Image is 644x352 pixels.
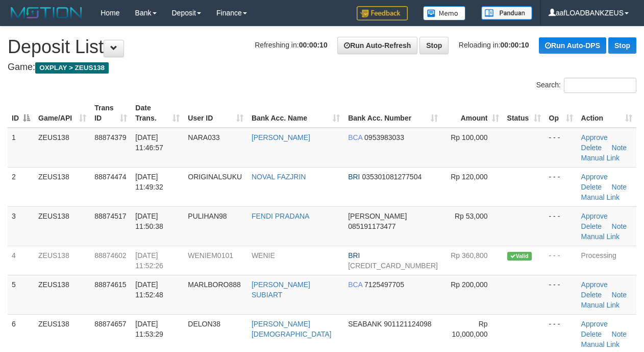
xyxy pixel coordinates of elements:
[348,280,362,289] span: BCA
[581,301,620,309] a: Manual Link
[581,232,620,241] a: Manual Link
[442,99,503,128] th: Amount: activate to sort column ascending
[94,173,126,181] span: 88874474
[344,99,442,128] th: Bank Acc. Number: activate to sort column ascending
[188,280,240,289] span: MARLBORO888
[536,78,636,93] label: Search:
[362,173,422,181] span: Copy 035301081277504 to clipboard
[94,280,126,289] span: 88874615
[503,99,545,128] th: Status: activate to sort column ascending
[455,212,488,220] span: Rp 53,000
[299,41,328,49] strong: 00:00:10
[8,206,34,246] td: 3
[8,99,34,128] th: ID: activate to sort column descending
[252,251,275,260] a: WENIE
[8,128,34,168] td: 1
[8,62,636,73] h4: Game:
[451,133,487,142] span: Rp 100,000
[252,173,306,181] a: NOVAL FAZJRIN
[581,183,602,191] a: Delete
[545,246,577,275] td: - - -
[545,167,577,206] td: - - -
[423,6,466,20] img: Button%20Memo.svg
[94,133,126,142] span: 88874379
[188,173,242,181] span: ORIGINALSUKU
[34,99,90,128] th: Game/API: activate to sort column ascending
[507,252,532,261] span: Valid transaction
[34,128,90,168] td: ZEUS138
[545,275,577,314] td: - - -
[348,133,362,142] span: BCA
[481,6,532,20] img: panduan.png
[612,183,627,191] a: Note
[612,291,627,299] a: Note
[581,280,608,289] a: Approve
[34,246,90,275] td: ZEUS138
[581,222,602,230] a: Delete
[348,320,382,328] span: SEABANK
[539,37,606,54] a: Run Auto-DPS
[8,246,34,275] td: 4
[612,222,627,230] a: Note
[8,5,85,20] img: MOTION_logo.png
[247,99,344,128] th: Bank Acc. Name: activate to sort column ascending
[252,320,332,338] a: [PERSON_NAME][DEMOGRAPHIC_DATA]
[451,251,487,260] span: Rp 360,800
[348,251,360,260] span: BRI
[581,340,620,348] a: Manual Link
[34,275,90,314] td: ZEUS138
[612,330,627,338] a: Note
[501,41,529,49] strong: 00:00:10
[131,99,184,128] th: Date Trans.: activate to sort column ascending
[419,37,449,54] a: Stop
[612,144,627,152] a: Note
[94,251,126,260] span: 88874602
[581,320,608,328] a: Approve
[135,173,163,191] span: [DATE] 11:49:32
[384,320,431,328] span: Copy 901121124098 to clipboard
[357,6,408,20] img: Feedback.jpg
[135,320,163,338] span: [DATE] 11:53:29
[581,173,608,181] a: Approve
[135,251,163,270] span: [DATE] 11:52:26
[8,167,34,206] td: 2
[34,206,90,246] td: ZEUS138
[459,41,529,49] span: Reloading in:
[364,133,404,142] span: Copy 0953983033 to clipboard
[252,133,310,142] a: [PERSON_NAME]
[348,262,438,270] span: Copy 343401042797536 to clipboard
[135,212,163,230] span: [DATE] 11:50:38
[94,320,126,328] span: 88874657
[451,280,487,289] span: Rp 200,000
[337,37,417,54] a: Run Auto-Refresh
[188,320,220,328] span: DELON38
[94,212,126,220] span: 88874517
[252,212,310,220] a: FENDI PRADANA
[188,133,219,142] span: NARA033
[135,133,163,152] span: [DATE] 11:46:57
[577,99,636,128] th: Action: activate to sort column ascending
[348,173,360,181] span: BRI
[8,275,34,314] td: 5
[348,222,395,230] span: Copy 085191173477 to clipboard
[545,99,577,128] th: Op: activate to sort column ascending
[188,251,233,260] span: WENIEM0101
[451,173,487,181] span: Rp 120,000
[452,320,487,338] span: Rp 10,000,000
[581,133,608,142] a: Approve
[564,78,636,93] input: Search:
[545,206,577,246] td: - - -
[581,193,620,201] a: Manual Link
[35,62,109,74] span: OXPLAY > ZEUS138
[577,246,636,275] td: Processing
[184,99,247,128] th: User ID: activate to sort column ascending
[581,330,602,338] a: Delete
[581,212,608,220] a: Approve
[135,280,163,299] span: [DATE] 11:52:48
[90,99,131,128] th: Trans ID: activate to sort column ascending
[608,37,636,54] a: Stop
[348,212,407,220] span: [PERSON_NAME]
[581,144,602,152] a: Delete
[8,37,636,57] h1: Deposit List
[581,154,620,162] a: Manual Link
